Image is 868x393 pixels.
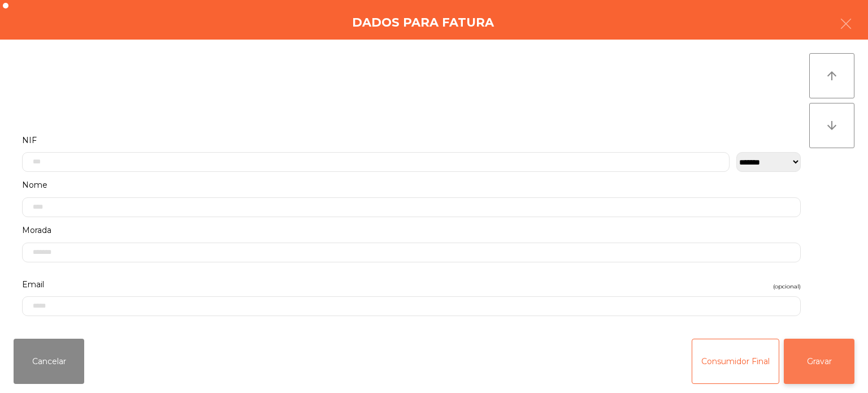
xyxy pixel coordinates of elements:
span: Morada [22,223,51,238]
span: Email [22,277,44,292]
h4: Dados para Fatura [352,14,494,31]
span: NIF [22,133,37,148]
button: Gravar [784,339,854,384]
button: arrow_downward [809,103,854,148]
i: arrow_upward [825,69,839,83]
button: Consumidor Final [692,339,779,384]
i: arrow_downward [825,119,839,132]
span: (opcional) [773,281,801,292]
button: Cancelar [14,339,84,384]
button: arrow_upward [809,53,854,98]
span: Nome [22,178,47,193]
